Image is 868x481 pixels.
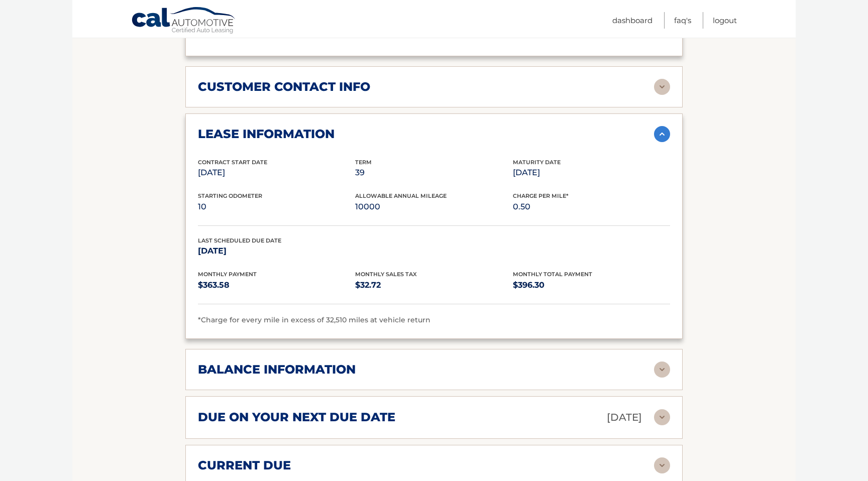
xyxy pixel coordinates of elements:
p: 10 [198,200,355,214]
p: $363.58 [198,278,355,292]
h2: lease information [198,127,335,142]
span: Last Scheduled Due Date [198,237,281,244]
h2: due on your next due date [198,410,395,425]
span: Monthly Total Payment [513,271,592,278]
span: Monthly Sales Tax [355,271,417,278]
span: Starting Odometer [198,192,262,199]
img: accordion-active.svg [654,126,670,142]
img: accordion-rest.svg [654,457,670,473]
p: 0.50 [513,200,670,214]
a: Dashboard [612,12,653,29]
p: [DATE] [513,166,670,180]
p: 39 [355,166,512,180]
img: accordion-rest.svg [654,409,670,425]
p: [DATE] [198,244,355,258]
span: Term [355,159,372,166]
p: [DATE] [607,409,642,426]
span: Allowable Annual Mileage [355,192,447,199]
h2: balance information [198,362,356,377]
span: Charge Per Mile* [513,192,569,199]
span: Contract Start Date [198,159,267,166]
a: FAQ's [674,12,691,29]
p: 10000 [355,200,512,214]
p: $32.72 [355,278,512,292]
img: accordion-rest.svg [654,362,670,378]
span: Monthly Payment [198,271,257,278]
span: Maturity Date [513,159,561,166]
h2: current due [198,458,291,473]
a: Logout [713,12,737,29]
span: *Charge for every mile in excess of 32,510 miles at vehicle return [198,315,430,324]
p: [DATE] [198,166,355,180]
p: $396.30 [513,278,670,292]
a: Cal Automotive [131,7,237,36]
h2: customer contact info [198,79,370,94]
img: accordion-rest.svg [654,79,670,95]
